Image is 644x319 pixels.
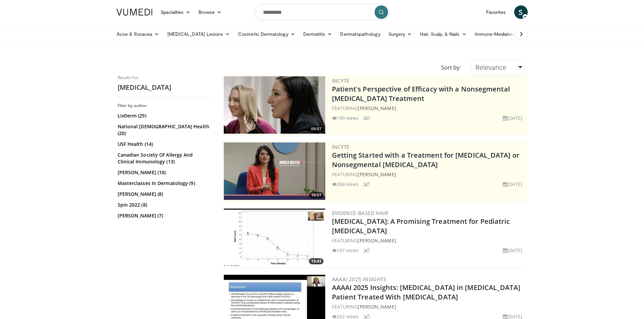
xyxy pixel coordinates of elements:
a: 09:57 [224,76,325,134]
a: Hair, Scalp, & Nails [416,27,470,41]
a: Immune-Mediated [471,27,525,41]
span: 09:57 [309,126,324,132]
li: 187 views [332,247,359,254]
a: [PERSON_NAME] [358,171,396,178]
a: [PERSON_NAME] [358,303,396,310]
a: Specialties [157,5,195,19]
a: Favorites [482,5,510,19]
li: [DATE] [503,181,523,188]
a: [PERSON_NAME] (10) [118,169,211,176]
a: Browse [194,5,225,19]
img: 2c48d197-61e9-423b-8908-6c4d7e1deb64.png.300x170_q85_crop-smart_upscale.jpg [224,76,325,134]
a: AAAAI 2025 Insights: [MEDICAL_DATA] in [MEDICAL_DATA] Patient Treated With [MEDICAL_DATA] [332,283,520,301]
li: 284 views [332,181,359,188]
a: [PERSON_NAME] [358,237,396,244]
h2: [MEDICAL_DATA] [118,83,212,92]
a: Spin 2022 (8) [118,202,211,208]
a: [MEDICAL_DATA] Lesions [163,27,234,41]
a: 10:57 [224,142,325,200]
div: Sort by: [436,60,466,75]
span: Relevance [475,63,506,72]
li: 190 views [332,114,359,122]
a: [PERSON_NAME] [358,105,396,111]
a: AAAAI 2025 Insights [332,276,387,283]
a: Evidence-Based Hair [332,210,388,216]
div: FEATURING [332,105,525,112]
span: 10:57 [309,192,324,198]
div: FEATURING [332,303,525,310]
a: Surgery [384,27,416,41]
a: Cosmetic Dermatology [234,27,299,41]
div: FEATURING [332,237,525,244]
a: Patient's Perspective of Efficacy with a Nonsegmental [MEDICAL_DATA] Treatment [332,84,510,103]
a: Incyte [332,143,350,150]
div: FEATURING [332,171,525,178]
a: [PERSON_NAME] (8) [118,191,211,197]
a: Relevance [471,60,526,75]
a: Acne & Rosacea [113,27,163,41]
a: Canadian Society Of Allergy And Clinical Immunology (13) [118,152,211,165]
a: [MEDICAL_DATA]: A Promising Treatment for Pediatric [MEDICAL_DATA] [332,217,510,235]
li: 2 [363,181,370,188]
p: Results for: [118,75,212,80]
img: VuMedi Logo [117,9,152,16]
li: 2 [363,247,370,254]
a: Getting Started with a Treatment for [MEDICAL_DATA] or Nonsegmental [MEDICAL_DATA] [332,151,520,169]
a: National [DEMOGRAPHIC_DATA] Health (20) [118,123,211,137]
a: Dermatitis [299,27,336,41]
li: [DATE] [503,247,523,254]
li: 2 [363,114,370,122]
h3: Filter by author: [118,103,212,108]
img: e02a99de-beb8-4d69-a8cb-018b1ffb8f0c.png.300x170_q85_crop-smart_upscale.jpg [224,142,325,200]
a: LivDerm (29) [118,112,211,119]
a: [PERSON_NAME] (7) [118,212,211,219]
a: USF Health (14) [118,141,211,148]
span: 15:43 [309,258,324,264]
a: Incyte [332,77,350,84]
a: Masterclasses In Dermatology (9) [118,180,211,187]
input: Search topics, interventions [255,4,390,20]
a: 15:43 [224,209,325,266]
a: Dermatopathology [336,27,384,41]
a: S [514,5,528,19]
li: [DATE] [503,114,523,122]
img: 75ffa091-1164-4962-949c-77a1e2bbd5b0.300x170_q85_crop-smart_upscale.jpg [224,209,325,266]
